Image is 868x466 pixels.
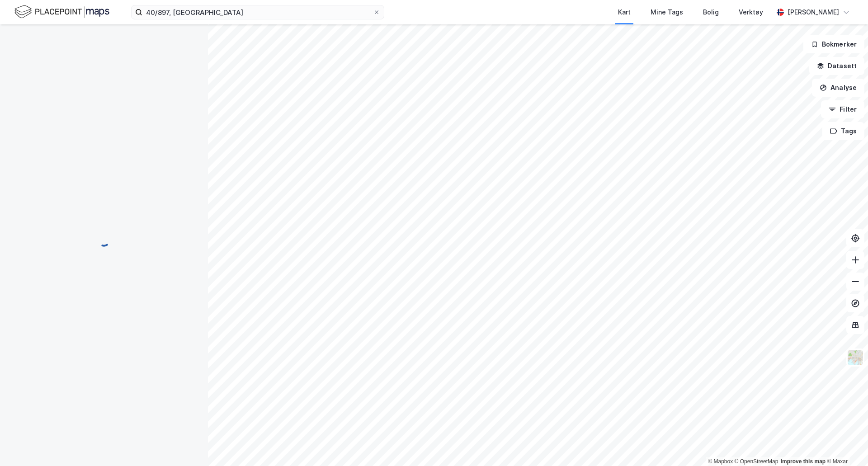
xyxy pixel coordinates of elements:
input: Søk på adresse, matrikkel, gårdeiere, leietakere eller personer [142,5,373,19]
a: Improve this map [781,458,826,465]
iframe: Chat Widget [823,423,868,466]
button: Analyse [812,79,864,97]
div: [PERSON_NAME] [788,7,839,18]
img: spinner.a6d8c91a73a9ac5275cf975e30b51cfb.svg [97,233,111,247]
div: Kart [618,7,631,18]
div: Bolig [703,7,719,18]
a: Mapbox [708,458,733,465]
button: Bokmerker [803,35,864,53]
button: Tags [822,122,864,140]
a: OpenStreetMap [735,458,778,465]
img: logo.f888ab2527a4732fd821a326f86c7f29.svg [14,4,109,20]
button: Filter [821,100,864,118]
button: Datasett [809,57,864,75]
div: Kontrollprogram for chat [823,423,868,466]
div: Mine Tags [651,7,683,18]
img: Z [847,349,864,366]
div: Verktøy [739,7,763,18]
